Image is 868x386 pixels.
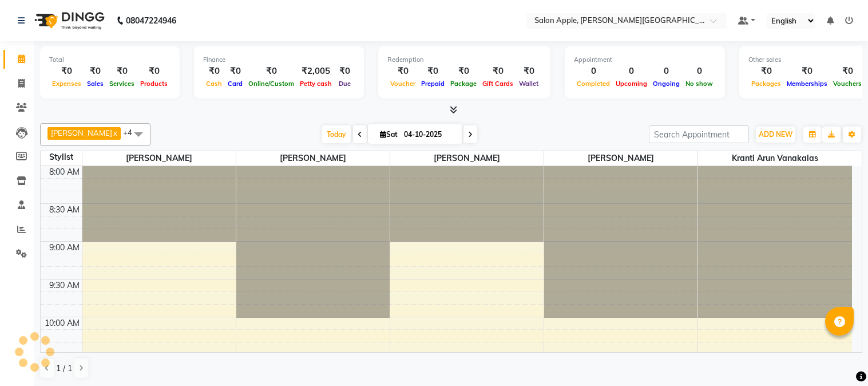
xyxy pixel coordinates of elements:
[516,80,541,88] span: Wallet
[42,317,82,329] div: 10:00 AM
[203,65,225,78] div: ₹0
[236,151,390,166] span: [PERSON_NAME]
[225,65,245,78] div: ₹0
[418,80,447,88] span: Prepaid
[418,65,447,78] div: ₹0
[377,130,401,139] span: Sat
[56,363,72,375] span: 1 / 1
[387,55,541,65] div: Redemption
[82,151,236,166] span: [PERSON_NAME]
[112,128,117,137] a: x
[756,127,795,143] button: ADD NEW
[830,65,865,78] div: ₹0
[47,279,82,292] div: 9:30 AM
[649,125,749,143] input: Search Appointment
[106,65,137,78] div: ₹0
[613,65,650,78] div: 0
[698,151,852,166] span: Kranti arun Vanakalas
[479,65,516,78] div: ₹0
[106,80,137,88] span: Services
[387,65,418,78] div: ₹0
[203,80,225,88] span: Cash
[479,80,516,88] span: Gift Cards
[41,151,82,163] div: Stylist
[544,151,697,166] span: [PERSON_NAME]
[47,166,82,178] div: 8:00 AM
[84,80,106,88] span: Sales
[390,151,544,166] span: [PERSON_NAME]
[613,80,650,88] span: Upcoming
[784,80,830,88] span: Memberships
[47,204,82,216] div: 8:30 AM
[683,80,716,88] span: No show
[225,80,245,88] span: Card
[650,80,683,88] span: Ongoing
[51,128,112,137] span: [PERSON_NAME]
[245,80,297,88] span: Online/Custom
[49,55,171,65] div: Total
[830,80,865,88] span: Vouchers
[759,130,792,139] span: ADD NEW
[516,65,541,78] div: ₹0
[123,128,141,137] span: +4
[47,242,82,254] div: 9:00 AM
[203,55,355,65] div: Finance
[49,80,84,88] span: Expenses
[84,65,106,78] div: ₹0
[401,126,458,143] input: 2025-10-04
[574,65,613,78] div: 0
[335,65,355,78] div: ₹0
[650,65,683,78] div: 0
[447,65,479,78] div: ₹0
[297,80,335,88] span: Petty cash
[748,65,784,78] div: ₹0
[49,65,84,78] div: ₹0
[574,55,716,65] div: Appointment
[29,5,108,37] img: logo
[748,80,784,88] span: Packages
[447,80,479,88] span: Package
[574,80,613,88] span: Completed
[336,80,354,88] span: Due
[683,65,716,78] div: 0
[387,80,418,88] span: Voucher
[297,65,335,78] div: ₹2,005
[322,125,351,143] span: Today
[245,65,297,78] div: ₹0
[126,5,176,37] b: 08047224946
[784,65,830,78] div: ₹0
[137,80,171,88] span: Products
[137,65,171,78] div: ₹0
